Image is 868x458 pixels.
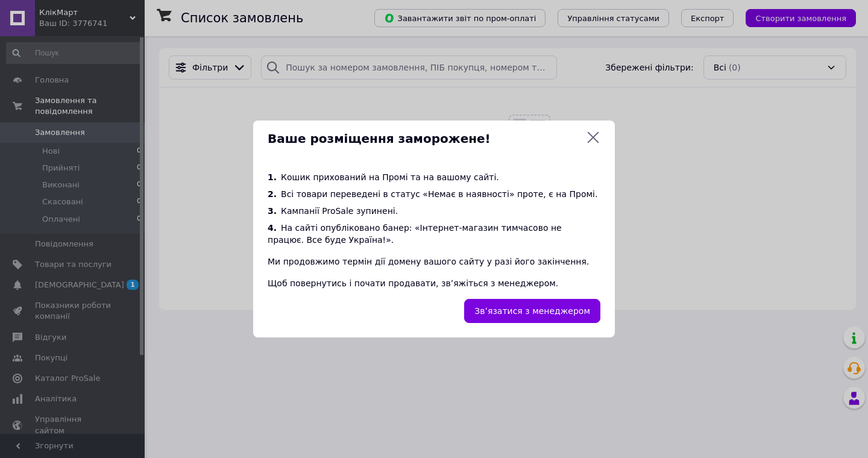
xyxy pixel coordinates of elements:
div: На сайті опубліковано банер: «Інтернет-магазин тимчасово не працює. Все буде Україна!». [268,222,600,246]
div: Кампанії ProSale зупинені. [268,205,600,217]
span: 1. [268,172,277,182]
div: Кошик прихований на Промі та на вашому сайті. [268,171,600,183]
span: 3. [268,206,277,216]
span: 4. [268,223,277,233]
div: Всі товари переведені в статус «Немає в наявності» проте, є на Промі. [268,188,600,200]
span: 2. [268,189,277,199]
a: Звʼязатися з менеджером [464,299,600,323]
div: Щоб повернутись і почати продавати, звʼяжіться з менеджером. [268,277,600,289]
div: Ми продовжимо термін дії домену вашого сайту у разі його закінчення. [268,256,600,268]
span: Ваше розміщення заморожене! [268,130,581,148]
